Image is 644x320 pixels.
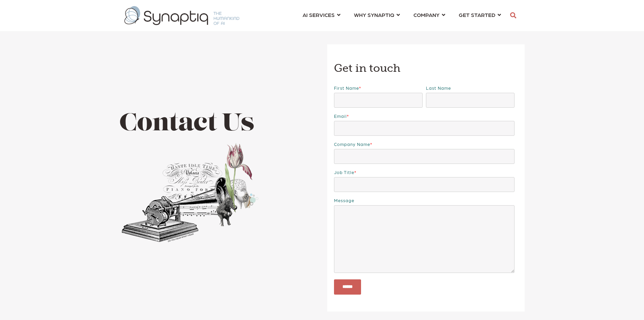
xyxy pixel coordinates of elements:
span: Message [334,198,354,203]
span: WHY SYNAPTIQ [354,10,394,19]
img: Collage of phonograph, flowers, and elephant and a hand [119,141,260,245]
a: AI SERVICES [303,8,340,21]
span: COMPANY [413,10,439,19]
span: First name [334,85,359,90]
span: Company name [334,142,370,147]
span: Job Title [334,170,354,175]
span: GET STARTED [459,10,495,19]
a: WHY SYNAPTIQ [354,8,400,21]
span: Email [334,113,347,119]
a: GET STARTED [459,8,501,21]
span: Last name [426,85,451,90]
h3: Get in touch [334,61,518,76]
a: COMPANY [413,8,445,21]
span: AI SERVICES [303,10,335,19]
nav: menu [296,3,508,28]
img: synaptiq logo-1 [124,6,239,25]
h1: Contact Us [119,111,317,138]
